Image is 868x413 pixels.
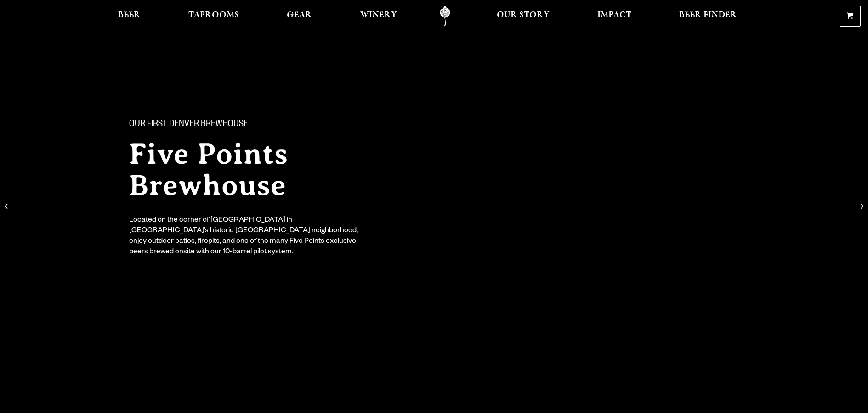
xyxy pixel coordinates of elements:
span: Our Story [497,11,550,19]
span: Beer [118,11,141,19]
a: Beer [112,6,147,27]
a: Taprooms [182,6,245,27]
a: Gear [281,6,318,27]
span: Beer Finder [679,11,737,19]
a: Our Story [491,6,556,27]
a: Beer Finder [673,6,743,27]
div: Located on the corner of [GEOGRAPHIC_DATA] in [GEOGRAPHIC_DATA]’s historic [GEOGRAPHIC_DATA] neig... [129,216,364,258]
span: Gear [287,11,312,19]
h2: Five Points Brewhouse [129,138,416,201]
span: Impact [597,11,631,19]
span: Winery [360,11,397,19]
span: Our First Denver Brewhouse [129,119,248,131]
a: Impact [591,6,637,27]
a: Winery [354,6,403,27]
a: Odell Home [428,6,462,27]
span: Taprooms [188,11,239,19]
